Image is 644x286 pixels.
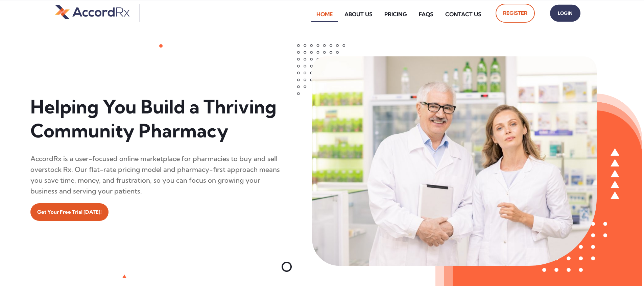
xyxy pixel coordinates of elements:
div: AccordRx is a user-focused online marketplace for pharmacies to buy and sell overstock Rx. Our fl... [30,153,282,197]
span: Register [503,8,527,19]
a: Login [550,5,580,22]
a: FAQs [414,6,438,22]
a: Get Your Free Trial [DATE]! [30,203,109,221]
span: Get Your Free Trial [DATE]! [37,207,102,217]
a: About Us [339,6,378,22]
a: Pricing [379,6,412,22]
h1: Helping You Build a Thriving Community Pharmacy [30,95,282,143]
img: default-logo [55,4,129,20]
a: Contact Us [440,6,486,22]
a: Home [311,6,338,22]
span: Login [557,8,574,18]
a: Register [496,4,535,23]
